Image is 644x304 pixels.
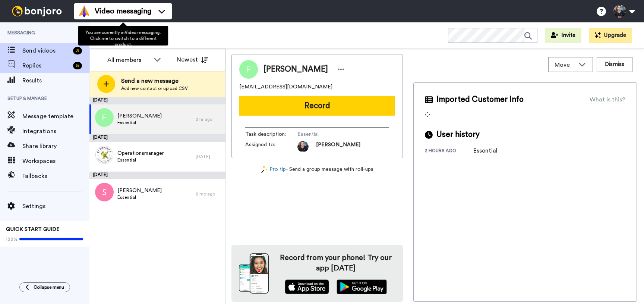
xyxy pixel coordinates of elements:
[261,166,286,173] a: Pro tip
[337,279,387,294] img: playstore
[78,5,90,17] img: vm-color.svg
[22,142,89,151] span: Share library
[9,6,65,16] img: bj-logo-header-white.svg
[261,166,268,173] img: magic-wand.svg
[171,52,214,67] button: Newest
[89,134,225,142] div: [DATE]
[231,166,403,173] div: - Send a group message with roll-ups
[245,131,297,138] span: Task description :
[117,150,164,157] span: Operationsmanager
[22,172,89,181] span: Fallbacks
[121,76,188,85] span: Send a new message
[239,83,332,91] span: [EMAIL_ADDRESS][DOMAIN_NAME]
[22,61,70,70] span: Replies
[95,145,114,164] img: 5684ec9d-c725-46a6-b16e-34c8e5f3e38c.png
[239,96,395,116] button: Record
[425,148,473,155] div: 2 hours ago
[239,60,258,79] img: Image of Francesca
[95,183,114,201] img: s.png
[6,227,60,232] span: QUICK START GUIDE
[73,47,82,54] div: 3
[263,64,328,75] span: [PERSON_NAME]
[95,6,151,16] span: Video messaging
[117,194,162,200] span: Essential
[85,30,161,47] span: You are currently in Video messaging . Click me to switch to a different product.
[19,282,70,292] button: Collapse menu
[107,56,150,65] div: All members
[73,62,82,69] div: 5
[117,187,162,194] span: [PERSON_NAME]
[22,46,70,55] span: Send videos
[196,154,222,160] div: [DATE]
[196,191,222,197] div: 2 mo ago
[22,76,89,85] span: Results
[245,141,297,152] span: Assigned to:
[89,172,225,179] div: [DATE]
[196,116,222,122] div: 2 hr ago
[589,28,632,43] button: Upgrade
[545,28,581,43] button: Invite
[121,85,188,91] span: Add new contact or upload CSV
[22,127,89,136] span: Integrations
[239,253,269,294] img: download
[597,57,632,72] button: Dismiss
[117,120,162,126] span: Essential
[590,95,625,104] div: What is this?
[276,253,395,273] h4: Record from your phone! Try our app [DATE]
[436,94,524,105] span: Imported Customer Info
[22,112,89,121] span: Message template
[22,157,89,166] span: Workspaces
[555,60,575,69] span: Move
[473,146,511,155] div: Essential
[117,157,164,163] span: Essential
[34,284,64,290] span: Collapse menu
[297,131,368,138] span: Essential
[316,141,360,152] span: [PERSON_NAME]
[6,236,18,242] span: 100%
[297,141,309,152] img: 57358c9c-8e68-411a-b28f-137c2380b482-1672160804.jpg
[89,97,225,104] div: [DATE]
[285,279,329,294] img: appstore
[95,108,114,127] img: f.png
[117,112,162,120] span: [PERSON_NAME]
[436,129,480,140] span: User history
[22,202,89,211] span: Settings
